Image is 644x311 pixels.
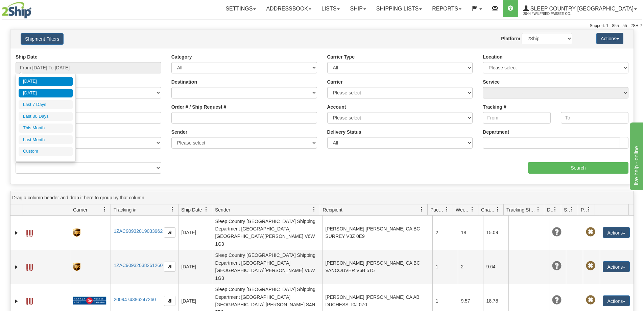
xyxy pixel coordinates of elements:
[178,250,212,284] td: [DATE]
[322,250,432,284] td: [PERSON_NAME] [PERSON_NAME] CA BC VANCOUVER V6B 5T5
[552,261,562,271] span: Unknown
[215,206,230,213] span: Sender
[19,135,73,145] li: Last Month
[552,295,562,305] span: Unknown
[523,10,574,17] span: 2044 / Wilfried.Passee-Coutrin
[316,0,345,17] a: Lists
[114,228,163,234] a: 1ZAC90932019033962
[552,227,562,237] span: Unknown
[483,79,500,85] label: Service
[13,298,20,305] a: Expand
[603,295,630,306] button: Actions
[26,261,33,272] a: Label
[483,112,550,124] input: From
[483,250,508,284] td: 9.64
[467,204,478,215] a: Weight filter column settings
[114,206,136,213] span: Tracking #
[164,227,175,238] button: Copy to clipboard
[492,204,503,215] a: Charge filter column settings
[171,104,226,110] label: Order # / Ship Request #
[458,216,483,250] td: 18
[220,0,261,17] a: Settings
[458,250,483,284] td: 2
[566,204,578,215] a: Shipment Issues filter column settings
[547,206,553,213] span: Delivery Status
[441,204,453,215] a: Packages filter column settings
[483,53,502,60] label: Location
[164,262,175,272] button: Copy to clipboard
[10,191,634,204] div: grid grouping header
[518,0,642,17] a: Sleep Country [GEOGRAPHIC_DATA] 2044 / Wilfried.Passee-Coutrin
[583,204,595,215] a: Pickup Status filter column settings
[483,104,506,110] label: Tracking #
[212,250,322,284] td: Sleep Country [GEOGRAPHIC_DATA] Shipping Department [GEOGRAPHIC_DATA] [GEOGRAPHIC_DATA][PERSON_NA...
[26,227,33,238] a: Label
[167,204,178,215] a: Tracking # filter column settings
[432,216,458,250] td: 2
[73,296,106,305] img: 20 - Canada Post
[327,129,361,135] label: Delivery Status
[200,204,212,215] a: Ship Date filter column settings
[13,229,20,236] a: Expand
[586,227,595,237] span: Pickup Not Assigned
[586,295,595,305] span: Pickup Not Assigned
[501,35,520,42] label: Platform
[261,0,316,17] a: Addressbook
[21,33,64,45] button: Shipment Filters
[581,206,587,213] span: Pickup Status
[19,89,73,98] li: [DATE]
[181,206,202,213] span: Ship Date
[308,204,320,215] a: Sender filter column settings
[19,124,73,133] li: This Month
[427,0,467,17] a: Reports
[529,6,634,12] span: Sleep Country [GEOGRAPHIC_DATA]
[430,206,445,213] span: Packages
[603,227,630,238] button: Actions
[73,228,80,237] img: 8 - UPS
[114,297,156,302] a: 2009474386247260
[564,206,570,213] span: Shipment Issues
[171,79,197,85] label: Destination
[323,206,342,213] span: Recipient
[586,261,595,271] span: Pickup Not Assigned
[506,206,536,213] span: Tracking Status
[16,53,38,60] label: Ship Date
[171,53,192,60] label: Category
[596,33,623,44] button: Actions
[171,129,187,135] label: Sender
[561,112,628,124] input: To
[549,204,561,215] a: Delivery Status filter column settings
[99,204,111,215] a: Carrier filter column settings
[19,112,73,121] li: Last 30 Days
[178,216,212,250] td: [DATE]
[26,295,33,306] a: Label
[483,216,508,250] td: 15.09
[114,263,163,268] a: 1ZAC90932038261260
[327,53,355,60] label: Carrier Type
[528,162,628,174] input: Search
[416,204,427,215] a: Recipient filter column settings
[164,296,175,306] button: Copy to clipboard
[456,206,470,213] span: Weight
[327,79,343,85] label: Carrier
[432,250,458,284] td: 1
[603,261,630,272] button: Actions
[345,0,371,17] a: Ship
[2,2,31,19] img: logo2044.jpg
[628,121,643,190] iframe: chat widget
[19,77,73,86] li: [DATE]
[73,263,80,271] img: 8 - UPS
[322,216,432,250] td: [PERSON_NAME] [PERSON_NAME] CA BC SURREY V3Z 0E9
[19,100,73,109] li: Last 7 Days
[483,129,509,135] label: Department
[371,0,427,17] a: Shipping lists
[5,4,63,12] div: live help - online
[73,206,88,213] span: Carrier
[2,23,642,29] div: Support: 1 - 855 - 55 - 2SHIP
[212,216,322,250] td: Sleep Country [GEOGRAPHIC_DATA] Shipping Department [GEOGRAPHIC_DATA] [GEOGRAPHIC_DATA][PERSON_NA...
[19,147,73,156] li: Custom
[532,204,544,215] a: Tracking Status filter column settings
[327,104,346,110] label: Account
[13,264,20,270] a: Expand
[481,206,495,213] span: Charge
